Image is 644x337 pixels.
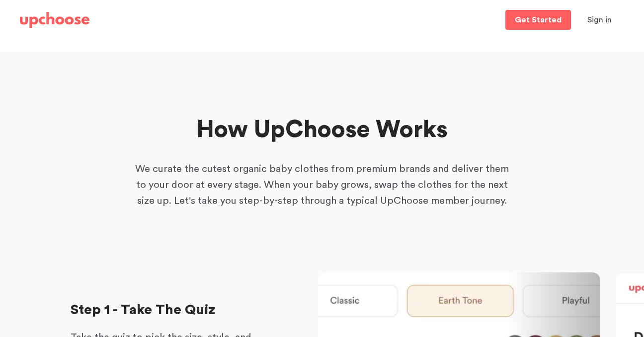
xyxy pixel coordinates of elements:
h1: How UpChoose Works [120,114,524,146]
button: Sign in [575,10,624,30]
p: Step 1 - Take The Quiz [71,302,269,318]
span: Sign in [587,16,612,24]
p: Get Started [515,16,562,24]
p: We curate the cutest organic baby clothes from premium brands and deliver them to your door at ev... [133,161,511,209]
a: Get Started [505,10,571,30]
img: UpChoose [20,12,89,28]
a: UpChoose [20,10,89,30]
